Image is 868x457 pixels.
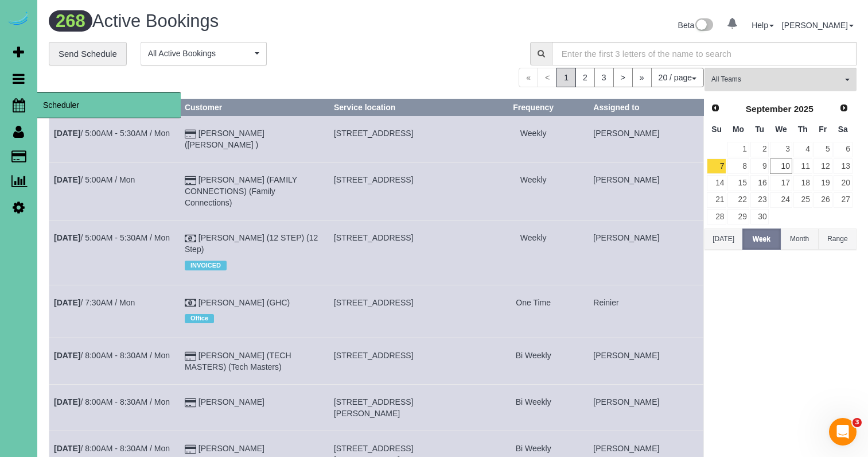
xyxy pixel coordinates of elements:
a: 26 [813,192,832,208]
a: [DATE]/ 8:00AM - 8:30AM / Mon [54,397,170,406]
button: [DATE] [704,228,742,250]
span: Office [185,314,214,323]
a: 5 [813,142,832,157]
td: Customer [180,220,329,285]
span: Sunday [711,125,722,134]
td: Frequency [478,220,589,285]
td: Service location [329,162,478,220]
button: Week [742,228,780,250]
a: 9 [750,158,769,174]
td: Customer [180,116,329,162]
a: [DATE]/ 5:00AM - 5:30AM / Mon [54,233,170,242]
nav: Pagination navigation [519,68,704,87]
th: Customer [180,99,329,116]
a: [PERSON_NAME] [782,21,854,30]
b: [DATE] [54,129,80,138]
a: 23 [750,192,769,208]
a: 7 [707,158,726,174]
td: Schedule date [49,162,180,220]
a: [DATE]/ 8:00AM - 8:30AM / Mon [54,351,170,360]
span: < [538,68,557,87]
a: 10 [770,158,792,174]
td: Assigned to [589,285,704,338]
a: Automaid Logo [7,11,30,28]
b: [DATE] [54,444,80,453]
a: 11 [793,158,812,174]
a: 24 [770,192,792,208]
b: [DATE] [54,351,80,360]
td: Assigned to [589,385,704,431]
td: Frequency [478,385,589,431]
td: Customer [180,338,329,385]
a: 3 [594,68,614,87]
span: INVOICED [185,261,227,270]
span: 1 [556,68,576,87]
a: [DATE]/ 5:00AM / Mon [54,175,135,184]
input: Enter the first 3 letters of the name to search [552,42,857,65]
a: [DATE]/ 8:00AM - 8:30AM / Mon [54,444,170,453]
td: Frequency [478,338,589,385]
i: Credit Card Payment [185,399,196,407]
td: Frequency [478,285,589,338]
a: [PERSON_NAME] (FAMILY CONNECTIONS) (Family Connections) [185,175,297,207]
a: 16 [750,175,769,191]
a: 20 [834,175,853,191]
td: Frequency [478,162,589,220]
a: 12 [813,158,832,174]
a: 4 [793,142,812,157]
a: 8 [727,158,749,174]
span: 268 [49,10,92,32]
td: Schedule date [49,338,180,385]
i: Credit Card Payment [185,353,196,361]
a: 13 [834,158,853,174]
td: Service location [329,220,478,285]
td: Service location [329,116,478,162]
button: All Teams [704,68,857,91]
a: [PERSON_NAME] (12 STEP) (12 Step) [185,233,318,254]
span: Next [839,103,848,113]
span: « [519,68,538,87]
a: 27 [834,192,853,208]
td: Customer [180,162,329,220]
b: [DATE] [54,175,80,184]
a: 29 [727,209,749,224]
a: [PERSON_NAME] (GHC) [198,298,290,307]
i: Check Payment [185,299,196,307]
a: 6 [834,142,853,157]
td: Service location [329,385,478,431]
button: All Active Bookings [141,42,267,65]
span: [STREET_ADDRESS] [334,233,413,242]
th: Frequency [478,99,589,116]
i: Check Payment [185,235,196,243]
th: Assigned to [589,99,704,116]
span: September [746,104,792,114]
a: 3 [770,142,792,157]
button: Range [819,228,857,250]
span: 3 [853,418,862,427]
span: Wednesday [775,125,787,134]
span: Tuesday [755,125,764,134]
td: Schedule date [49,285,180,338]
a: 14 [707,175,726,191]
b: [DATE] [54,298,80,307]
span: All Active Bookings [148,48,252,59]
td: Customer [180,385,329,431]
i: Credit Card Payment [185,177,196,185]
a: Help [752,21,774,30]
a: Send Schedule [49,42,127,66]
button: 20 / page [651,68,704,87]
a: 19 [813,175,832,191]
a: 22 [727,192,749,208]
a: 1 [727,142,749,157]
iframe: Intercom live chat [829,418,857,446]
i: Credit Card Payment [185,130,196,138]
td: Assigned to [589,220,704,285]
td: Schedule date [49,220,180,285]
a: [PERSON_NAME] [198,397,264,406]
a: 28 [707,209,726,224]
a: 18 [793,175,812,191]
ol: All Teams [704,68,857,86]
a: 17 [770,175,792,191]
a: [PERSON_NAME] ([PERSON_NAME] ) [185,129,264,149]
span: [STREET_ADDRESS] [334,351,413,360]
